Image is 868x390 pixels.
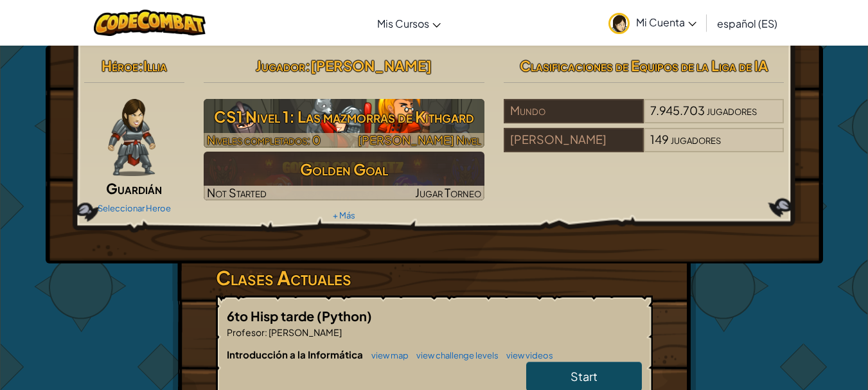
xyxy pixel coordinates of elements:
span: Niveles completados: 0 [207,132,321,147]
span: : [305,57,310,75]
a: view challenge levels [410,350,499,360]
span: [PERSON_NAME] [267,326,342,338]
span: Introducción a la Informática [227,348,365,360]
a: view map [365,350,409,360]
a: español (ES) [711,6,784,40]
h3: Golden Goal [204,155,484,184]
img: CodeCombat logo [94,10,206,36]
span: [PERSON_NAME] [310,57,432,75]
span: Clasificaciones de Equipos de la Liga de IA [520,57,768,75]
h3: Clases Actuales [216,263,653,292]
span: Profesor [227,326,265,338]
a: Mi Cuenta [602,3,703,43]
span: 7.945.703 [650,103,705,118]
img: CS1 Nivel 1: Las mazmorras de Kithgard [204,99,484,148]
span: : [138,57,143,75]
span: [PERSON_NAME] Nivel [358,132,481,147]
span: : [265,326,267,338]
span: español (ES) [717,17,777,30]
img: guardian-pose.png [108,99,155,176]
span: Illia [143,57,167,75]
a: Seleccionar Heroe [98,203,171,213]
span: (Python) [317,308,372,324]
span: jugadores [671,132,721,146]
a: + Más [333,210,355,220]
div: Mundo [504,99,644,123]
img: Golden Goal [204,152,484,200]
span: 149 [650,132,669,146]
span: Guardián [106,179,162,197]
span: Start [571,369,598,384]
span: Jugar Torneo [415,185,481,200]
a: Jugar Siguiente Nivel [204,99,484,148]
a: [PERSON_NAME]149jugadores [504,140,784,155]
span: 6to Hisp tarde [227,308,317,324]
span: Jugador [256,57,305,75]
span: Mis Cursos [377,17,429,30]
a: view videos [500,350,553,360]
img: avatar [608,13,630,34]
span: Mi Cuenta [636,15,696,29]
span: jugadores [707,103,757,118]
div: [PERSON_NAME] [504,128,644,152]
span: Héroe [102,57,138,75]
a: Golden GoalNot StartedJugar Torneo [204,152,484,200]
a: Mundo7.945.703jugadores [504,111,784,126]
a: Mis Cursos [371,6,447,40]
h3: CS1 Nivel 1: Las mazmorras de Kithgard [204,102,484,131]
span: Not Started [207,185,267,200]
